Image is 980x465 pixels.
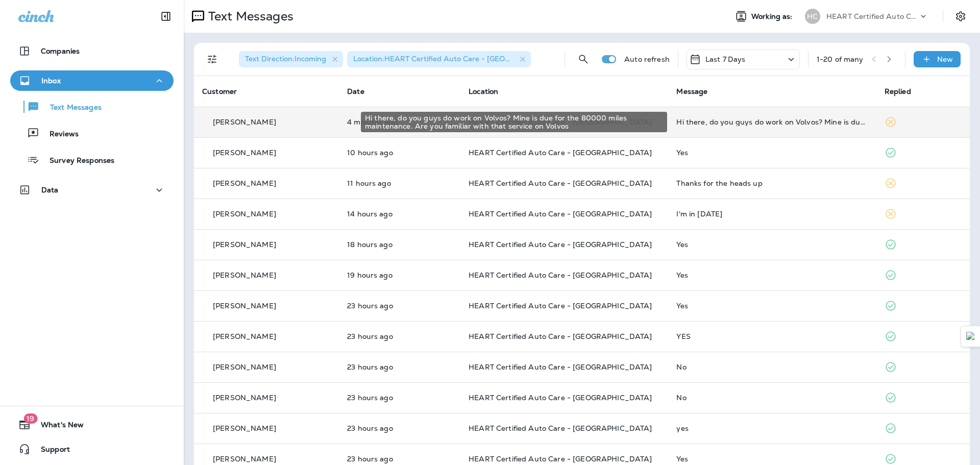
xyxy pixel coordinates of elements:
p: Sep 17, 2025 09:09 AM [347,363,452,371]
p: Sep 17, 2025 05:59 PM [347,210,452,218]
span: Location [469,87,498,96]
span: HEART Certified Auto Care - [GEOGRAPHIC_DATA] [469,362,652,372]
div: YES [676,332,868,340]
button: Companies [10,41,174,61]
p: [PERSON_NAME] [213,424,276,432]
div: 1 - 20 of many [817,55,864,63]
span: Working as: [751,12,795,21]
span: HEART Certified Auto Care - [GEOGRAPHIC_DATA] [469,301,652,310]
div: yes [676,424,868,432]
span: HEART Certified Auto Care - [GEOGRAPHIC_DATA] [469,424,652,433]
p: [PERSON_NAME] [213,394,276,402]
div: Text Direction:Incoming [239,51,343,67]
span: HEART Certified Auto Care - [GEOGRAPHIC_DATA] [469,332,652,341]
p: Last 7 Days [705,55,746,63]
p: Sep 17, 2025 02:40 PM [347,240,452,249]
span: Date [347,87,364,96]
p: Survey Responses [39,156,114,166]
img: Detect Auto [966,332,975,341]
span: Text Direction : Incoming [245,54,326,63]
p: Sep 17, 2025 09:13 AM [347,302,452,310]
p: Companies [41,47,80,55]
div: No [676,394,868,402]
span: HEART Certified Auto Care - [GEOGRAPHIC_DATA] [469,271,652,280]
div: Yes [676,271,868,279]
p: Text Messages [40,103,102,113]
span: HEART Certified Auto Care - [GEOGRAPHIC_DATA] [469,179,652,188]
span: Location : HEART Certified Auto Care - [GEOGRAPHIC_DATA] [353,54,565,63]
p: Sep 18, 2025 08:47 AM [347,118,452,126]
p: [PERSON_NAME] [213,240,276,249]
button: Support [10,439,174,459]
span: HEART Certified Auto Care - [GEOGRAPHIC_DATA] [469,240,652,249]
p: Inbox [41,77,61,85]
div: Location:HEART Certified Auto Care - [GEOGRAPHIC_DATA] [347,51,531,67]
span: What's New [31,421,84,433]
div: I'm in tomorrow [676,210,868,218]
p: HEART Certified Auto Care [826,12,918,20]
button: Data [10,180,174,200]
span: Message [676,87,707,96]
span: Replied [885,87,911,96]
p: Sep 17, 2025 09:04 AM [347,424,452,432]
div: Hi there, do you guys do work on Volvos? Mine is due for the 80000 miles maintenance. Are you fam... [361,112,667,132]
div: Yes [676,149,868,157]
p: New [937,55,953,63]
button: Reviews [10,123,174,144]
p: Sep 17, 2025 10:22 PM [347,149,452,157]
p: [PERSON_NAME] [213,332,276,340]
button: Survey Responses [10,149,174,170]
button: Settings [951,7,970,26]
p: Auto refresh [624,55,670,63]
div: Yes [676,240,868,249]
p: Text Messages [204,9,293,24]
p: [PERSON_NAME] [213,455,276,463]
div: Hi there, do you guys do work on Volvos? Mine is due for the 80000 miles maintenance. Are you fam... [676,118,868,126]
div: HC [805,9,820,24]
p: [PERSON_NAME] [213,271,276,279]
button: 19What's New [10,414,174,435]
button: Filters [202,49,223,69]
span: HEART Certified Auto Care - [GEOGRAPHIC_DATA] [469,148,652,157]
p: Sep 17, 2025 09:23 PM [347,179,452,187]
p: Sep 17, 2025 09:05 AM [347,394,452,402]
p: [PERSON_NAME] [213,149,276,157]
p: Data [41,186,59,194]
span: Support [31,445,70,457]
button: Text Messages [10,96,174,117]
p: [PERSON_NAME] [213,179,276,187]
span: HEART Certified Auto Care - [GEOGRAPHIC_DATA] [469,454,652,463]
div: Yes [676,455,868,463]
button: Collapse Sidebar [152,6,180,27]
p: [PERSON_NAME] [213,363,276,371]
span: Customer [202,87,237,96]
button: Inbox [10,70,174,91]
p: Sep 17, 2025 01:20 PM [347,271,452,279]
div: Thanks for the heads up [676,179,868,187]
div: Yes [676,302,868,310]
span: HEART Certified Auto Care - [GEOGRAPHIC_DATA] [469,393,652,402]
span: HEART Certified Auto Care - [GEOGRAPHIC_DATA] [469,209,652,218]
button: Search Messages [573,49,594,69]
p: [PERSON_NAME] [213,302,276,310]
p: [PERSON_NAME] [213,118,276,126]
p: Reviews [39,130,79,139]
p: [PERSON_NAME] [213,210,276,218]
p: Sep 17, 2025 09:11 AM [347,332,452,340]
div: No [676,363,868,371]
span: 19 [23,413,37,424]
p: Sep 17, 2025 09:04 AM [347,455,452,463]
